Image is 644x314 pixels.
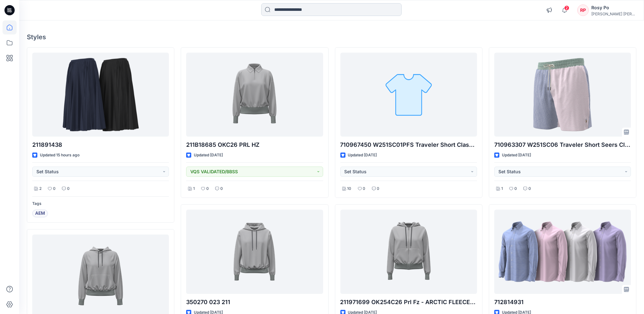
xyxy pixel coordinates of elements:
[591,11,636,16] div: [PERSON_NAME] [PERSON_NAME]
[206,185,209,192] p: 0
[340,140,477,149] p: 710967450 W251SC01PFS Traveler Short Classic - TRAVELER PRO
[39,185,42,192] p: 2
[32,140,169,149] p: 211891438
[193,185,195,192] p: 1
[220,185,223,192] p: 0
[32,200,169,207] p: Tags
[340,298,477,307] p: 211971699 OK254C26 Prl Fz - ARCTIC FLEECE-PRL FZ-LONG SLEEVE-SWEATSHIRT
[186,53,323,137] a: 211B18685 OKC26 PRL HZ
[40,152,80,159] p: Updated 15 hours ago
[494,210,631,294] a: 712814931
[186,298,323,307] p: 350270 023 211
[32,53,169,137] a: 211891438
[186,210,323,294] a: 350270 023 211
[528,185,531,192] p: 0
[494,53,631,137] a: 710963307 W251SC06 Traveler Short Seers Classic - SEERSUCKER TRAVELER
[502,152,531,159] p: Updated [DATE]
[35,210,45,217] span: AEM
[186,140,323,149] p: 211B18685 OKC26 PRL HZ
[347,185,352,192] p: 10
[363,185,366,192] p: 0
[67,185,70,192] p: 0
[514,185,517,192] p: 0
[501,185,503,192] p: 1
[348,152,377,159] p: Updated [DATE]
[577,4,589,16] div: RP
[591,4,636,11] div: Rosy Po
[340,53,477,137] a: 710967450 W251SC01PFS Traveler Short Classic - TRAVELER PRO
[494,140,631,149] p: 710963307 W251SC06 Traveler Short Seers Classic - SEERSUCKER TRAVELER
[340,210,477,294] a: 211971699 OK254C26 Prl Fz - ARCTIC FLEECE-PRL FZ-LONG SLEEVE-SWEATSHIRT
[564,5,569,11] span: 2
[53,185,56,192] p: 0
[377,185,380,192] p: 0
[194,152,223,159] p: Updated [DATE]
[494,298,631,307] p: 712814931
[27,33,636,41] h4: Styles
